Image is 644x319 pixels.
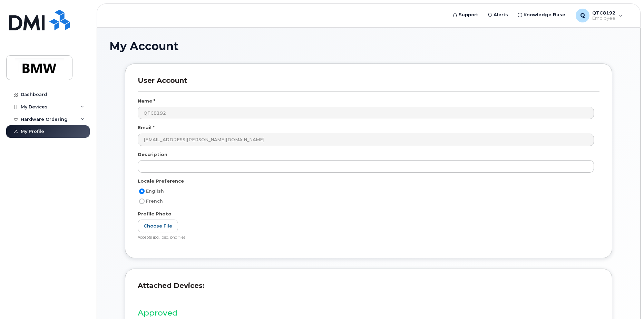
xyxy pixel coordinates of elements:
label: Email * [138,124,155,131]
div: Accepts jpg, jpeg, png files [138,235,594,240]
h3: Attached Devices: [138,281,599,296]
label: Name * [138,98,155,104]
h1: My Account [109,40,628,52]
h3: Approved [138,309,599,317]
input: French [139,199,145,204]
span: French [146,199,163,204]
label: Profile Photo [138,211,172,217]
input: English [139,188,145,194]
label: Description [138,151,167,158]
label: Choose File [138,220,178,232]
h3: User Account [138,76,599,91]
label: Locale Preference [138,178,184,184]
span: English [146,188,164,194]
